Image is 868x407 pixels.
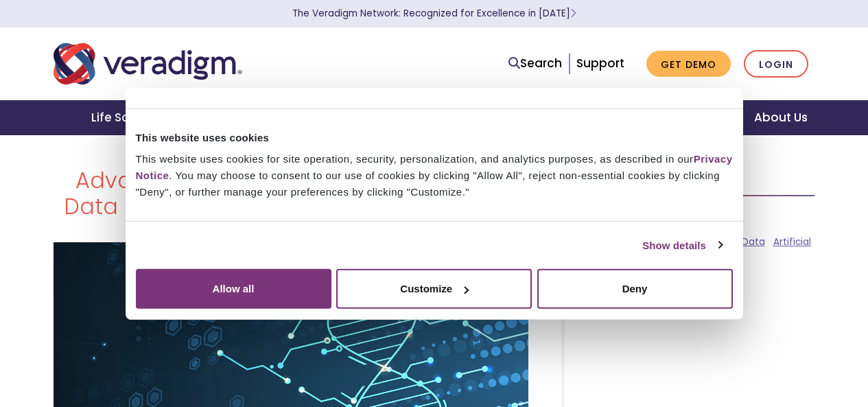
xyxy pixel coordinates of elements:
a: Privacy Notice [136,153,733,181]
a: Support [576,55,624,71]
img: Veradigm logo [54,41,242,86]
a: The Veradigm Network: Recognized for Excellence in [DATE]Learn More [292,7,576,20]
div: This website uses cookies [136,129,733,146]
a: Show details [642,237,722,253]
a: Life Sciences [75,100,189,135]
a: About Us [738,100,824,135]
a: Login [744,50,808,78]
span: Learn More [570,7,576,20]
button: Deny [537,269,733,309]
a: Search [508,54,562,73]
div: This website uses cookies for site operation, security, personalization, and analytics purposes, ... [136,151,733,200]
button: Allow all [136,269,331,309]
a: Get Demo [646,51,731,78]
h1: Advancing Healthcare with Real-World Data (RWD) and Artificial Intelligence (AI) [54,167,528,220]
button: Customize [336,269,532,309]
